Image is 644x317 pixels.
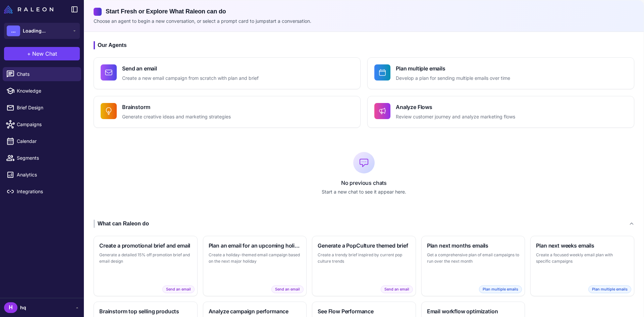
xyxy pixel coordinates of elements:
[17,104,76,111] span: Brief Design
[4,302,17,313] div: H
[479,285,522,293] span: Plan multiple emails
[312,236,416,296] button: Generate a PopCulture themed briefCreate a trendy brief inspired by current pop culture trendsSen...
[3,101,81,115] a: Brief Design
[122,113,231,121] p: Generate creative ideas and marketing strategies
[7,25,20,36] div: ...
[209,242,301,250] h3: Plan an email for an upcoming holiday
[588,285,631,293] span: Plan multiple emails
[396,103,515,111] h4: Analyze Flows
[3,134,81,148] a: Calendar
[17,154,76,162] span: Segments
[3,168,81,182] a: Analytics
[427,252,520,265] p: Get a comprehensive plan of email campaigns to run over the next month
[94,179,634,187] p: No previous chats
[99,307,192,315] h3: Brainstorm top selling products
[209,307,301,315] h3: Analyze campaign performance
[318,252,410,265] p: Create a trendy brief inspired by current pop culture trends
[396,113,515,121] p: Review customer journey and analyze marketing flows
[530,236,634,296] button: Plan next weeks emailsCreate a focused weekly email plan with specific campaignsPlan multiple emails
[17,138,76,145] span: Calendar
[3,184,81,199] a: Integrations
[536,252,629,265] p: Create a focused weekly email plan with specific campaigns
[94,96,361,128] button: BrainstormGenerate creative ideas and marketing strategies
[536,242,629,250] h3: Plan next weeks emails
[94,7,634,16] h2: Start Fresh or Explore What Raleon can do
[27,50,31,58] span: +
[396,64,510,72] h4: Plan multiple emails
[3,84,81,98] a: Knowledge
[17,87,76,95] span: Knowledge
[23,27,46,35] span: Loading...
[122,74,259,82] p: Create a new email campaign from scratch with plan and brief
[122,103,231,111] h4: Brainstorm
[318,307,410,315] h3: See Flow Performance
[4,5,56,13] a: Raleon Logo
[122,64,259,72] h4: Send an email
[367,96,634,128] button: Analyze FlowsReview customer journey and analyze marketing flows
[318,242,410,250] h3: Generate a PopCulture themed brief
[94,57,361,89] button: Send an emailCreate a new email campaign from scratch with plan and brief
[20,304,26,311] span: hq
[99,242,192,250] h3: Create a promotional brief and email
[99,252,192,265] p: Generate a detailed 15% off promotion brief and email design
[4,5,53,13] img: Raleon Logo
[3,117,81,131] a: Campaigns
[94,220,149,228] div: What can Raleon do
[4,47,80,60] button: +New Chat
[94,188,634,196] p: Start a new chat to see it appear here.
[203,236,307,296] button: Plan an email for an upcoming holidayCreate a holiday-themed email campaign based on the next maj...
[367,57,634,89] button: Plan multiple emailsDevelop a plan for sending multiple emails over time
[3,67,81,81] a: Chats
[396,74,510,82] p: Develop a plan for sending multiple emails over time
[94,236,198,296] button: Create a promotional brief and emailGenerate a detailed 15% off promotion brief and email designS...
[421,236,525,296] button: Plan next months emailsGet a comprehensive plan of email campaigns to run over the next monthPlan...
[162,285,195,293] span: Send an email
[381,285,413,293] span: Send an email
[3,151,81,165] a: Segments
[94,41,634,49] h3: Our Agents
[17,70,76,78] span: Chats
[17,171,76,178] span: Analytics
[427,307,520,315] h3: Email workflow optimization
[17,188,76,195] span: Integrations
[4,23,80,39] button: ...Loading...
[271,285,304,293] span: Send an email
[427,242,520,250] h3: Plan next months emails
[94,17,634,25] p: Choose an agent to begin a new conversation, or select a prompt card to jumpstart a conversation.
[209,252,301,265] p: Create a holiday-themed email campaign based on the next major holiday
[17,121,76,128] span: Campaigns
[32,50,57,58] span: New Chat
